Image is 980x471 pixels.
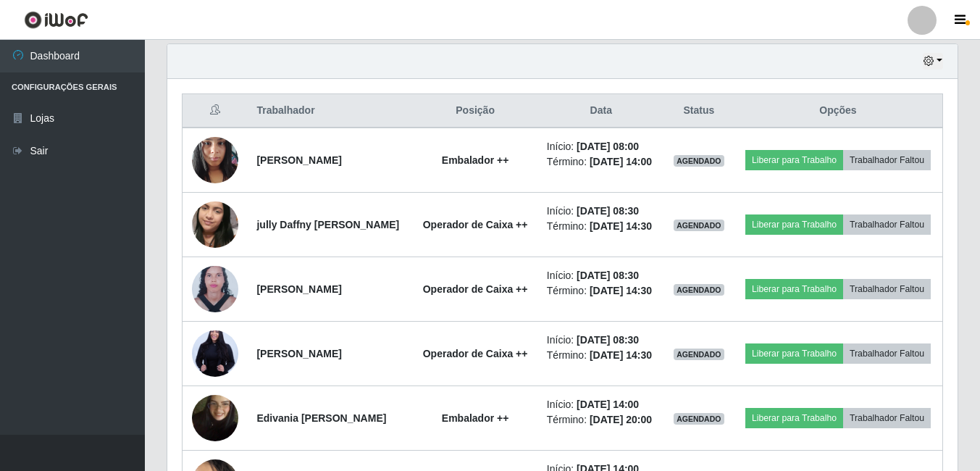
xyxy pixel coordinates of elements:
[547,412,656,428] li: Término:
[577,399,639,410] time: [DATE] 14:00
[674,413,724,425] span: AGENDADO
[590,414,652,425] time: [DATE] 20:00
[547,348,656,363] li: Término:
[843,214,931,235] button: Trabalhador Faltou
[664,94,734,128] th: Status
[24,11,88,29] img: CoreUI Logo
[423,348,528,359] strong: Operador de Caixa ++
[547,268,656,283] li: Início:
[674,155,724,167] span: AGENDADO
[577,205,639,217] time: [DATE] 08:30
[745,150,843,170] button: Liberar para Trabalho
[577,334,639,346] time: [DATE] 08:30
[256,283,341,295] strong: [PERSON_NAME]
[734,94,943,128] th: Opções
[547,204,656,219] li: Início:
[590,349,652,361] time: [DATE] 14:30
[442,154,509,166] strong: Embalador ++
[590,220,652,232] time: [DATE] 14:30
[590,156,652,167] time: [DATE] 14:00
[843,343,931,364] button: Trabalhador Faltou
[590,285,652,296] time: [DATE] 14:30
[423,283,528,295] strong: Operador de Caixa ++
[547,219,656,234] li: Término:
[423,219,528,230] strong: Operador de Caixa ++
[745,214,843,235] button: Liberar para Trabalho
[412,94,537,128] th: Posição
[745,408,843,428] button: Liberar para Trabalho
[256,154,341,166] strong: [PERSON_NAME]
[442,412,509,424] strong: Embalador ++
[745,343,843,364] button: Liberar para Trabalho
[192,258,238,321] img: 1728382310331.jpeg
[674,349,724,360] span: AGENDADO
[843,279,931,299] button: Trabalhador Faltou
[547,154,656,170] li: Término:
[248,94,412,128] th: Trabalhador
[547,283,656,299] li: Término:
[547,333,656,348] li: Início:
[674,284,724,296] span: AGENDADO
[547,397,656,412] li: Início:
[192,377,238,459] img: 1705544569716.jpeg
[745,279,843,299] button: Liberar para Trabalho
[192,129,238,191] img: 1699963072939.jpeg
[843,150,931,170] button: Trabalhador Faltou
[674,220,724,231] span: AGENDADO
[256,219,399,230] strong: jully Daffny [PERSON_NAME]
[256,412,386,424] strong: Edivania [PERSON_NAME]
[577,141,639,152] time: [DATE] 08:00
[843,408,931,428] button: Trabalhador Faltou
[538,94,664,128] th: Data
[192,319,238,388] img: 1741973896630.jpeg
[547,139,656,154] li: Início:
[192,183,238,266] img: 1696275529779.jpeg
[256,348,341,359] strong: [PERSON_NAME]
[577,270,639,281] time: [DATE] 08:30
